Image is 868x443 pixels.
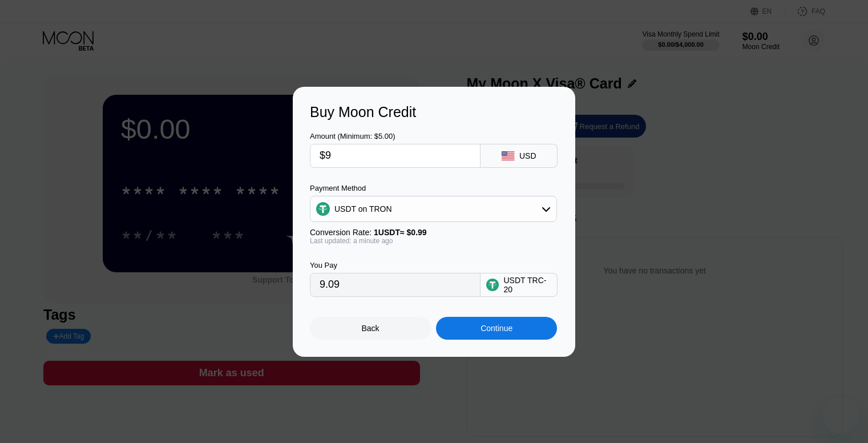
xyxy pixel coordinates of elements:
[310,198,556,220] div: USDT on TRON
[436,317,557,340] div: Continue
[310,317,431,340] div: Back
[503,276,551,294] div: USDT TRC-20
[310,237,557,245] div: Last updated: a minute ago
[519,151,536,160] div: USD
[374,228,427,237] span: 1 USDT ≈ $0.99
[310,104,558,120] div: Buy Moon Credit
[320,144,471,167] input: $0.00
[310,184,557,192] div: Payment Method
[362,324,380,333] div: Back
[310,261,481,269] div: You Pay
[334,204,392,214] div: USDT on TRON
[310,228,557,237] div: Conversion Rate:
[822,397,859,434] iframe: Button to launch messaging window
[310,132,481,140] div: Amount (Minimum: $5.00)
[481,324,512,333] div: Continue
